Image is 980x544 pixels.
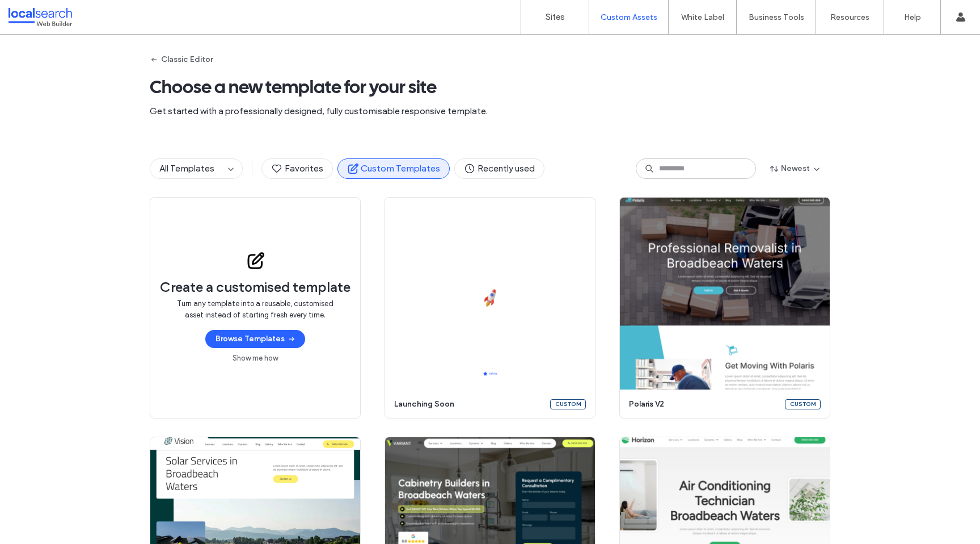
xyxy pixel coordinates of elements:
[546,12,565,22] label: Sites
[337,158,450,179] button: Custom Templates
[550,399,586,409] div: Custom
[261,158,333,179] button: Favorites
[173,298,337,321] span: Turn any template into a reusable, customised asset instead of starting fresh every time.
[271,162,323,175] span: Favorites
[394,399,543,410] span: launching soon
[749,12,804,22] label: Business Tools
[629,399,778,410] span: polaris v2
[150,159,224,178] button: All Templates
[681,12,724,22] label: White Label
[454,158,544,179] button: Recently used
[233,353,278,364] a: Show me how
[464,162,535,175] span: Recently used
[150,76,830,98] span: Choose a new template for your site
[160,279,350,296] span: Create a customised template
[159,163,214,174] span: All Templates
[785,399,821,409] div: Custom
[205,330,305,348] button: Browse Templates
[347,162,440,175] span: Custom Templates
[761,160,830,178] button: Newest
[601,12,657,22] label: Custom Assets
[150,51,213,69] button: Classic Editor
[904,12,921,22] label: Help
[150,105,830,118] span: Get started with a professionally designed, fully customisable responsive template.
[830,12,869,22] label: Resources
